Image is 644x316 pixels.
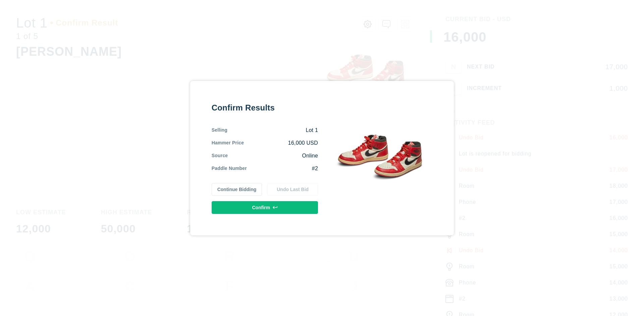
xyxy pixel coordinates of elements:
div: Lot 1 [227,127,318,134]
div: 16,000 USD [244,139,318,147]
button: Undo Last Bid [267,183,318,196]
div: Confirm Results [212,102,318,113]
div: #2 [247,165,318,172]
div: Paddle Number [212,165,247,172]
div: Hammer Price [212,139,244,147]
div: Selling [212,127,227,134]
button: Confirm [212,201,318,214]
button: Continue Bidding [212,183,262,196]
div: Source [212,152,228,160]
div: Online [228,152,318,160]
